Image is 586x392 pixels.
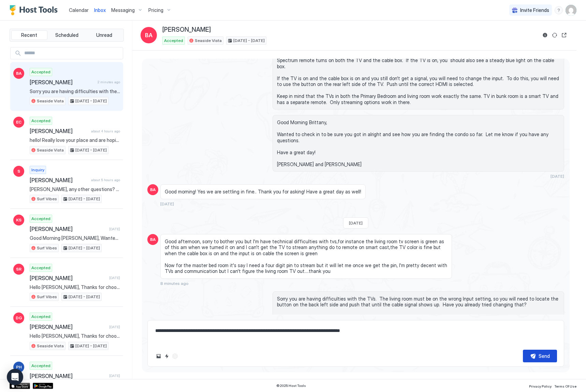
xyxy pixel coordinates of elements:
span: [DATE] - [DATE] [69,245,100,251]
span: Sorry you are having difficulties with the TVs. The living room must be on the wrong Input settin... [30,88,120,95]
span: Seaside Vista [37,98,64,104]
span: about 5 hours ago [91,178,120,182]
button: Scheduled [49,30,85,40]
span: Sorry you are having difficulties with the TVs. The living room must be on the wrong Input settin... [277,296,560,332]
span: [PERSON_NAME], any other questions? Are you still interested in the property that week? [30,186,120,192]
span: [PERSON_NAME] [30,79,95,86]
span: [DATE] [109,227,120,231]
span: Recent [21,32,37,38]
span: [DATE] [349,220,363,226]
span: DG [16,315,22,321]
span: Good morning! Yes we are settling in fine.. Thank you for asking! Have a great day as well! [165,189,361,195]
span: Accepted [31,216,50,222]
span: [PERSON_NAME] [30,275,106,281]
button: Reservation information [541,31,549,39]
span: EC [16,119,21,125]
span: Seaside Vista [195,38,222,44]
div: menu [555,6,563,14]
span: 8 minutes ago [160,281,189,286]
span: [PERSON_NAME] [30,373,106,379]
span: Terms Of Use [554,384,576,388]
span: Accepted [31,363,50,369]
span: Surf Vibes [37,245,57,251]
span: Hello [PERSON_NAME], Thanks for choosing to stay at our place! We are sure you will love it. We w... [30,284,120,290]
span: S [17,168,20,174]
span: Accepted [164,38,183,44]
span: A quick note on the TVs Sometimes folks using our unit change the input setting on the TV so you ... [277,40,560,105]
span: Seaside Vista [37,147,64,153]
span: Accepted [31,265,50,271]
span: Accepted [31,69,50,75]
span: Hello [PERSON_NAME], Thanks for choosing to stay at our place! We are sure you will love it. We w... [30,333,120,339]
span: [PERSON_NAME] [30,177,88,184]
span: [DATE] [551,174,564,179]
span: [PERSON_NAME] [30,323,106,330]
button: Send [523,350,557,362]
span: [DATE] - [DATE] [69,196,100,202]
button: Open reservation [560,31,568,39]
a: App Store [10,383,30,389]
span: BA [150,187,156,193]
button: Upload image [155,352,163,360]
span: Surf Vibes [37,196,57,202]
span: Pricing [148,7,163,13]
div: tab-group [10,29,124,42]
span: Accepted [31,118,50,124]
span: hello! Really love your place and are hoping to book it- is there 2 parking spots available? we h... [30,137,120,143]
a: Privacy Policy [529,382,552,389]
span: Privacy Policy [529,384,552,388]
span: Calendar [69,7,89,13]
span: [DATE] - [DATE] [75,147,107,153]
span: [PERSON_NAME] [162,26,211,34]
span: [DATE] - [DATE] [233,38,265,44]
span: [DATE] [109,374,120,378]
span: Surf Vibes [37,294,57,300]
a: Google Play Store [33,383,53,389]
span: KS [16,217,21,223]
span: [PERSON_NAME] [30,226,106,232]
span: Good Morning Brittany, Wanted to check in to be sure you got in alright and see how you are findi... [277,119,560,167]
span: [DATE] [109,276,120,280]
span: 2 minutes ago [98,80,120,84]
span: BA [145,31,152,39]
span: [DATE] - [DATE] [75,343,107,349]
span: © 2025 Host Tools [276,383,306,388]
button: Unread [86,30,122,40]
input: Input Field [21,47,123,59]
a: Terms Of Use [554,382,576,389]
button: Sync reservation [551,31,559,39]
span: [DATE] - [DATE] [69,294,100,300]
button: Recent [11,30,47,40]
span: Messaging [111,7,135,13]
a: Host Tools Logo [10,5,61,15]
span: Scheduled [55,32,78,38]
div: User profile [566,5,576,16]
span: Unread [96,32,112,38]
span: BA [150,236,156,243]
span: Good Morning [PERSON_NAME], Wanted to check in to be sure you got in alright and see how you are ... [30,235,120,241]
span: BA [16,70,21,76]
span: [DATE] [160,201,174,206]
span: Inbox [94,7,106,13]
span: Invite Friends [520,7,549,13]
span: Accepted [31,314,50,320]
button: Quick reply [163,352,171,360]
a: Inbox [94,6,106,14]
span: [DATE] - [DATE] [75,98,107,104]
span: Inquiry [31,167,44,173]
div: Send [539,352,550,360]
span: about 4 hours ago [91,129,120,133]
span: [PERSON_NAME] [30,128,88,134]
a: Calendar [69,6,89,14]
span: PH [16,364,22,370]
span: [DATE] [109,325,120,329]
div: Open Intercom Messenger [7,369,23,385]
span: Good afternoon, sorry to bother you but I'm have technical difficulties with tvs,for instance the... [165,238,448,274]
span: Seaside Vista [37,343,64,349]
span: SR [16,266,21,272]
